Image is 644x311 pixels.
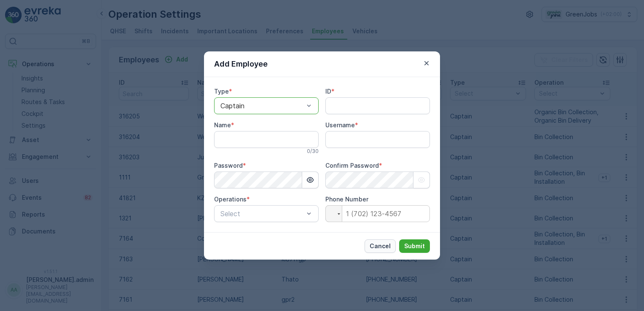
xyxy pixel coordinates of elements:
button: Cancel [365,239,396,253]
input: 1 (702) 123-4567 [325,205,430,222]
label: Name [214,121,231,129]
label: Confirm Password [325,162,379,169]
label: Username [325,121,355,129]
p: Cancel [370,242,391,250]
p: 0 / 30 [307,148,319,155]
p: Select [220,209,304,219]
label: Phone Number [325,196,368,203]
p: Submit [404,242,425,250]
label: Password [214,162,243,169]
button: Submit [399,239,430,253]
label: Operations [214,196,247,203]
label: ID [325,88,331,95]
p: Add Employee [214,58,268,70]
label: Type [214,88,229,95]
